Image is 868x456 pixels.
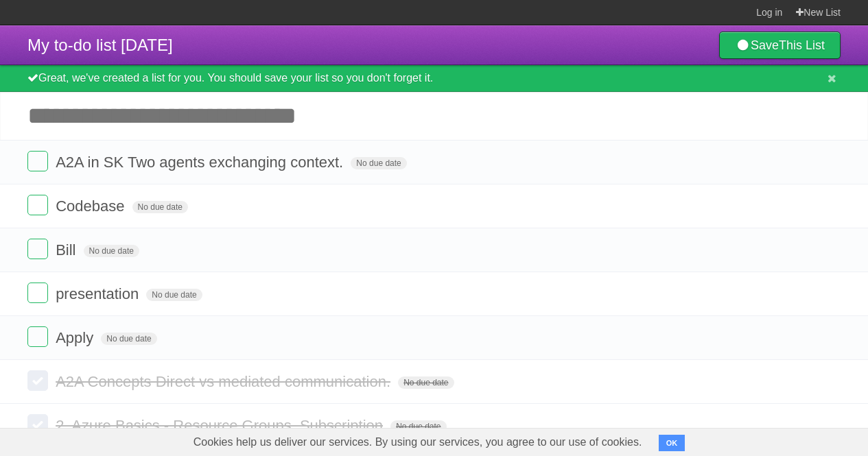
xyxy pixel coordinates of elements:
[27,36,173,54] span: My to-do list [DATE]
[27,326,48,347] label: Done
[56,197,128,215] span: Codebase
[132,201,188,213] span: No due date
[27,370,48,391] label: Done
[659,435,685,451] button: OK
[27,239,48,259] label: Done
[351,157,406,169] span: No due date
[27,283,48,303] label: Done
[146,289,202,301] span: No due date
[27,151,48,171] label: Done
[56,417,386,434] span: 2. Azure Basics - Resource Groups, Subscription
[56,285,142,302] span: presentation
[390,420,446,433] span: No due date
[398,376,454,389] span: No due date
[56,329,97,346] span: Apply
[56,154,347,171] span: A2A in SK Two agents exchanging context.
[719,32,841,59] a: SaveThis List
[779,38,825,52] b: This List
[56,373,394,390] span: A2A Concepts Direct vs mediated communication.
[84,245,139,257] span: No due date
[56,241,79,259] span: Bill
[27,195,48,215] label: Done
[180,429,656,456] span: Cookies help us deliver our services. By using our services, you agree to our use of cookies.
[27,414,48,435] label: Done
[101,333,156,345] span: No due date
